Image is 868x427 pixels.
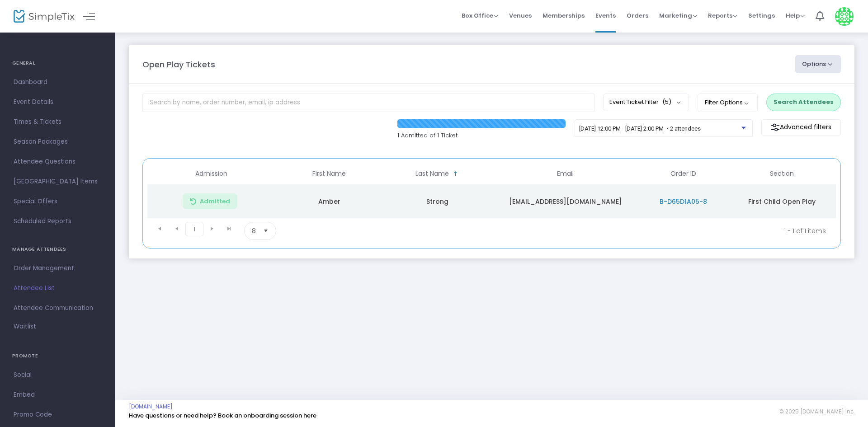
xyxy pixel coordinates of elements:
input: Search by name, order number, email, ip address [142,94,594,112]
span: Section [770,170,794,178]
h4: GENERAL [12,54,103,72]
td: Amber [275,184,383,218]
button: Options [795,55,841,73]
h4: PROMOTE [12,347,103,365]
span: Scheduled Reports [14,216,102,227]
span: Waitlist [14,322,36,331]
span: Settings [748,4,775,27]
span: Sortable [452,170,459,178]
span: Season Packages [14,136,102,148]
div: Data table [147,163,836,218]
span: First Name [312,170,346,178]
span: © 2025 [DOMAIN_NAME] Inc. [779,408,854,415]
span: Orders [627,4,648,27]
button: Filter Options [698,94,758,112]
span: Embed [14,389,102,401]
span: Social [14,369,102,381]
a: [DOMAIN_NAME] [129,403,173,410]
span: [GEOGRAPHIC_DATA] Items [14,176,102,188]
span: Last Name [415,170,449,178]
button: Admitted [183,193,237,209]
span: Marketing [659,11,697,20]
span: Box Office [462,11,498,20]
span: Times & Tickets [14,116,102,128]
span: Event Details [14,96,102,108]
span: Help [786,11,805,20]
button: Search Attendees [766,94,841,111]
h4: MANAGE ATTENDEES [12,240,103,258]
td: [EMAIL_ADDRESS][DOMAIN_NAME] [491,184,639,218]
p: 1 Admitted of 1 Ticket [397,131,566,140]
td: Strong [383,184,491,218]
span: Admitted [200,198,230,205]
span: Venues [509,4,532,27]
span: Order ID [670,170,696,178]
span: 8 [252,226,256,235]
span: Dashboard [14,76,102,88]
span: B-D65D1A05-8 [660,197,707,206]
button: Event Ticket Filter(5) [603,94,689,111]
span: [DATE] 12:00 PM - [DATE] 2:00 PM • 2 attendees [579,125,701,132]
span: Memberships [542,4,585,27]
m-panel-title: Open Play Tickets [142,58,215,70]
kendo-pager-info: 1 - 1 of 1 items [366,222,826,240]
span: Attendee Communication [14,302,102,314]
img: filter [771,123,780,132]
span: Promo Code [14,409,102,421]
span: Attendee Questions [14,156,102,168]
span: Email [557,170,574,178]
span: Attendee List [14,282,102,294]
m-button: Advanced filters [761,119,841,136]
span: Admission [195,170,227,178]
button: Select [259,222,272,239]
a: Have questions or need help? Book an onboarding session here [129,411,316,420]
span: Reports [708,11,737,20]
span: Events [595,4,616,27]
span: Order Management [14,263,102,274]
span: Special Offers [14,196,102,207]
span: (5) [662,99,671,106]
td: First Child Open Play [728,184,836,218]
span: Page 1 [185,222,203,236]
